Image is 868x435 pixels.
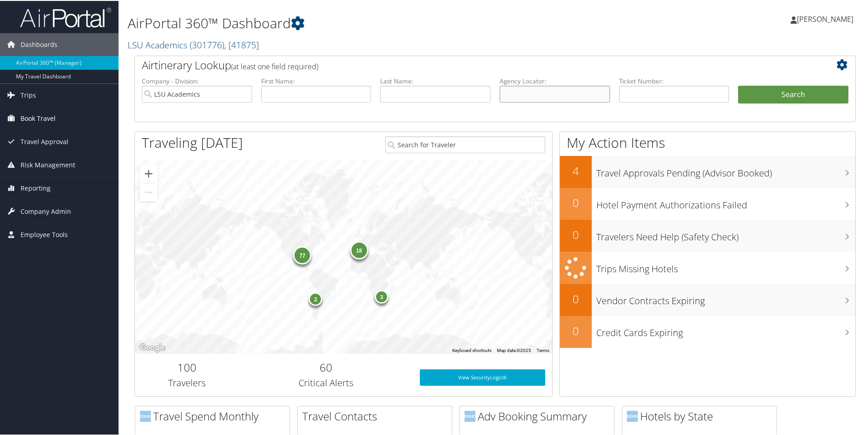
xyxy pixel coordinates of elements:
[140,408,289,423] h2: Travel Spend Monthly
[190,38,224,50] span: ( 301776 )
[627,408,776,423] h2: Hotels by State
[21,129,68,152] span: Travel Approval
[560,132,855,151] h1: My Action Items
[537,347,549,352] a: Terms (opens in new tab)
[128,13,618,32] h1: AirPortal 360™ Dashboard
[627,410,638,421] img: domo-logo.png
[380,76,491,85] label: Last Name:
[137,341,167,353] a: Open this area in Google Maps (opens a new window)
[560,290,592,306] h2: 0
[465,410,475,421] img: domo-logo.png
[596,225,855,243] h3: Travelers Need Help (Safety Check)
[350,240,368,259] div: 18
[500,76,610,85] label: Agency Locator:
[619,76,729,85] label: Ticket Number:
[596,321,855,338] h3: Credit Cards Expiring
[797,13,853,23] span: [PERSON_NAME]
[20,6,111,27] img: airportal-logo.png
[224,38,259,50] span: , [ 41875 ]
[452,347,491,353] button: Keyboard shortcuts
[465,408,614,423] h2: Adv Booking Summary
[128,38,259,50] a: LSU Academics
[142,76,252,85] label: Company - Division:
[21,106,56,129] span: Book Travel
[139,164,158,182] button: Zoom in
[246,359,406,374] h2: 60
[738,85,848,103] button: Search
[139,182,158,201] button: Zoom out
[261,76,372,85] label: First Name:
[560,219,855,251] a: 0Travelers Need Help (Safety Check)
[21,223,68,245] span: Employee Tools
[790,5,863,32] a: [PERSON_NAME]
[560,283,855,315] a: 0Vendor Contracts Expiring
[497,347,531,352] span: Map data ©2025
[375,289,388,302] div: 3
[142,359,232,374] h2: 100
[21,83,36,106] span: Trips
[560,322,592,338] h2: 0
[309,291,323,305] div: 2
[142,376,232,388] h3: Travelers
[560,155,855,187] a: 4Travel Approvals Pending (Advisor Booked)
[21,153,75,176] span: Risk Management
[140,410,151,421] img: domo-logo.png
[231,61,318,71] span: (at least one field required)
[596,289,855,306] h3: Vendor Contracts Expiring
[142,132,243,151] h1: Traveling [DATE]
[21,176,51,199] span: Reporting
[596,257,855,274] h3: Trips Missing Hotels
[385,135,545,152] input: Search for Traveler
[560,194,592,210] h2: 0
[246,376,406,388] h3: Critical Alerts
[560,187,855,219] a: 0Hotel Payment Authorizations Failed
[596,161,855,179] h3: Travel Approvals Pending (Advisor Booked)
[560,251,855,283] a: Trips Missing Hotels
[21,32,57,55] span: Dashboards
[420,368,545,385] a: View SecurityLogic®
[302,408,452,423] h2: Travel Contacts
[560,315,855,347] a: 0Credit Cards Expiring
[596,193,855,211] h3: Hotel Payment Authorizations Failed
[294,245,312,264] div: 77
[142,57,788,72] h2: Airtinerary Lookup
[560,226,592,242] h2: 0
[21,199,71,222] span: Company Admin
[137,341,167,353] img: Google
[560,162,592,178] h2: 4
